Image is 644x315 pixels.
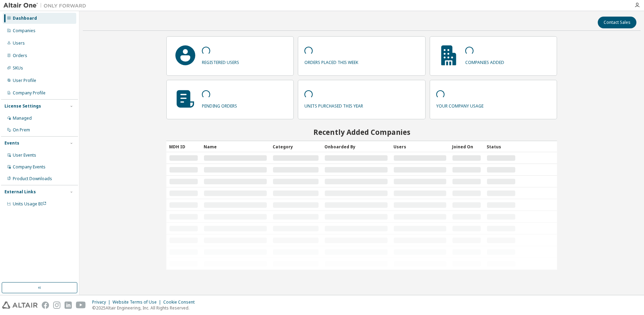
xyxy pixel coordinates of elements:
[4,189,36,195] div: External Links
[13,127,30,133] div: On Prem
[304,57,358,65] p: orders placed this week
[166,128,557,137] h2: Recently Added Companies
[13,115,32,121] div: Managed
[2,302,38,309] img: altair_logo.svg
[13,40,25,46] div: Users
[465,57,504,65] p: companies added
[163,299,199,305] div: Cookie Consent
[452,141,481,152] div: Joined On
[598,17,636,28] button: Contact Sales
[13,90,46,96] div: Company Profile
[204,141,267,152] div: Name
[42,302,49,309] img: facebook.svg
[3,2,90,9] img: Altair One
[202,57,239,65] p: registered users
[393,141,446,152] div: Users
[13,28,36,34] div: Companies
[13,164,46,170] div: Company Events
[53,302,60,309] img: instagram.svg
[13,152,36,158] div: User Events
[4,103,41,109] div: License Settings
[4,140,19,146] div: Events
[65,302,72,309] img: linkedin.svg
[13,78,36,83] div: User Profile
[13,53,27,58] div: Orders
[92,299,113,305] div: Privacy
[273,141,319,152] div: Category
[113,299,163,305] div: Website Terms of Use
[324,141,388,152] div: Onboarded By
[169,141,198,152] div: MDH ID
[92,305,199,311] p: © 2025 Altair Engineering, Inc. All Rights Reserved.
[487,141,516,152] div: Status
[13,16,37,21] div: Dashboard
[13,176,52,182] div: Product Downloads
[13,201,47,207] span: Units Usage BI
[13,65,23,71] div: SKUs
[304,101,363,109] p: units purchased this year
[76,302,86,309] img: youtube.svg
[436,101,484,109] p: your company usage
[202,101,237,109] p: pending orders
